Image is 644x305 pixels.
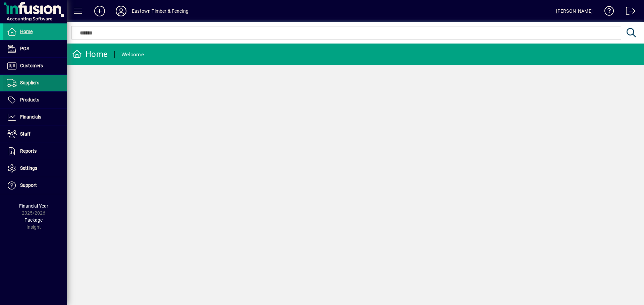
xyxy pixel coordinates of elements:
[72,49,108,60] div: Home
[3,41,67,57] a: POS
[599,1,614,23] a: Knowledge Base
[20,131,31,137] span: Staff
[110,5,132,17] button: Profile
[3,92,67,108] a: Products
[20,165,37,171] span: Settings
[3,177,67,194] a: Support
[20,46,29,51] span: POS
[19,203,48,209] span: Financial Year
[621,1,636,23] a: Logout
[3,143,67,160] a: Reports
[3,75,67,91] a: Suppliers
[20,80,39,85] span: Suppliers
[20,63,43,68] span: Customers
[20,148,37,154] span: Reports
[3,109,67,126] a: Financials
[24,217,43,223] span: Package
[20,29,33,34] span: Home
[20,114,41,120] span: Financials
[132,6,189,16] div: Eastown Timber & Fencing
[556,6,593,16] div: [PERSON_NAME]
[20,97,39,102] span: Products
[3,160,67,177] a: Settings
[89,5,110,17] button: Add
[3,126,67,143] a: Staff
[121,49,144,60] div: Welcome
[3,58,67,74] a: Customers
[20,182,37,188] span: Support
